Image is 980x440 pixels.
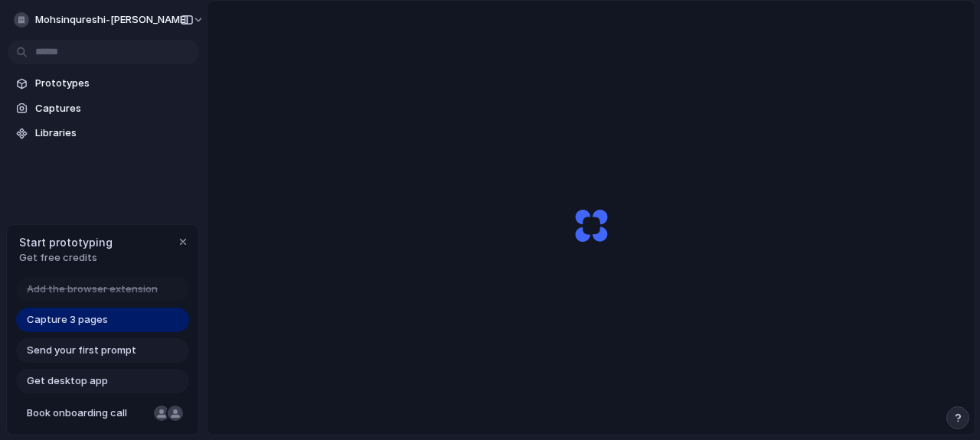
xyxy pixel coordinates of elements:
div: Nicole Kubica [152,404,171,422]
span: Book onboarding call [27,406,148,421]
span: Add the browser extension [27,282,158,297]
span: Capture 3 pages [27,312,108,328]
span: Prototypes [35,76,193,91]
a: Captures [8,97,199,120]
button: mohsinqureshi-[PERSON_NAME] [8,8,212,32]
span: Libraries [35,125,193,141]
span: Start prototyping [19,234,113,250]
span: Captures [35,101,193,116]
a: Libraries [8,122,199,145]
span: Send your first prompt [27,343,136,358]
span: Get desktop app [27,373,108,389]
span: mohsinqureshi-[PERSON_NAME] [35,12,188,28]
span: Get free credits [19,250,113,266]
a: Book onboarding call [16,401,189,425]
a: Get desktop app [16,369,189,393]
div: Christian Iacullo [166,404,185,422]
a: Prototypes [8,72,199,95]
